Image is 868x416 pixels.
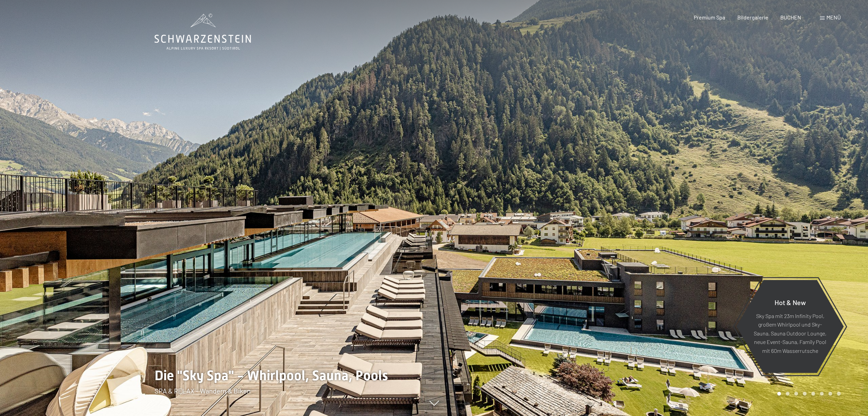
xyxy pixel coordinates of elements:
[780,14,801,20] a: BUCHEN
[786,392,790,396] div: Carousel Page 2
[803,392,807,396] div: Carousel Page 4
[775,298,806,306] span: Hot & New
[837,392,841,396] div: Carousel Page 8
[820,392,824,396] div: Carousel Page 6
[828,392,832,396] div: Carousel Page 7
[753,311,827,355] p: Sky Spa mit 23m Infinity Pool, großem Whirlpool und Sky-Sauna, Sauna Outdoor Lounge, neue Event-S...
[775,392,841,396] div: Carousel Pagination
[777,392,781,396] div: Carousel Page 1 (Current Slide)
[736,279,844,373] a: Hot & New Sky Spa mit 23m Infinity Pool, großem Whirlpool und Sky-Sauna, Sauna Outdoor Lounge, ne...
[811,392,815,396] div: Carousel Page 5
[694,14,725,20] a: Premium Spa
[737,14,768,20] a: Bildergalerie
[794,392,798,396] div: Carousel Page 3
[826,14,841,20] span: Menü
